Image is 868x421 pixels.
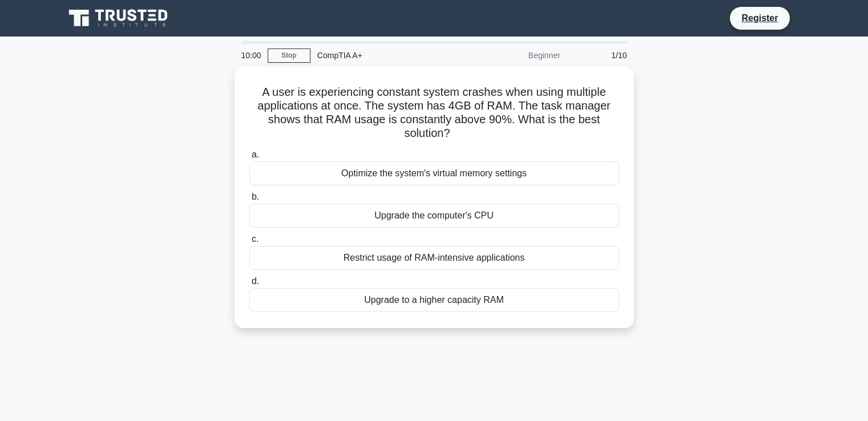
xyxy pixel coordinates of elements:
span: b. [252,192,259,201]
span: c. [252,234,259,244]
a: Register [734,11,785,25]
h5: A user is experiencing constant system crashes when using multiple applications at once. The syst... [248,85,620,141]
div: Beginner [467,44,567,67]
span: a. [252,149,259,159]
a: Stop [268,48,310,63]
div: CompTIA A+ [310,44,467,67]
div: Optimize the system's virtual memory settings [249,161,619,185]
span: d. [252,276,259,286]
div: 10:00 [235,44,268,67]
div: Upgrade to a higher capacity RAM [249,288,619,312]
div: Restrict usage of RAM-intensive applications [249,246,619,270]
div: 1/10 [567,44,634,67]
div: Upgrade the computer's CPU [249,204,619,228]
